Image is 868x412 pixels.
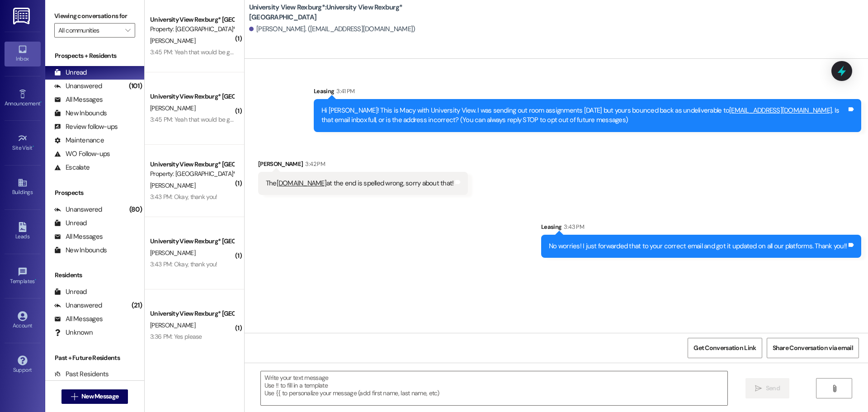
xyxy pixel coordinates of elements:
[54,109,107,118] div: New Inbounds
[13,8,32,24] img: ResiDesk Logo
[150,48,268,56] div: 3:45 PM: Yeah that would be great thank you
[5,131,41,155] a: Site Visit •
[150,92,234,101] div: University View Rexburg* [GEOGRAPHIC_DATA]
[150,237,234,246] div: University View Rexburg* [GEOGRAPHIC_DATA]
[54,218,87,228] div: Unread
[54,163,90,172] div: Escalate
[54,95,103,104] div: All Messages
[150,104,195,112] span: [PERSON_NAME]
[334,86,354,96] div: 3:41 PM
[150,249,195,257] span: [PERSON_NAME]
[54,328,93,337] div: Unknown
[45,188,144,198] div: Prospects
[766,384,780,393] span: Send
[40,99,42,105] span: •
[127,79,144,93] div: (101)
[773,343,853,353] span: Share Conversation via email
[767,338,859,358] button: Share Conversation via email
[150,169,234,179] div: Property: [GEOGRAPHIC_DATA]*
[688,338,762,358] button: Get Conversation Link
[150,321,195,329] span: [PERSON_NAME]
[729,106,832,115] a: [EMAIL_ADDRESS][DOMAIN_NAME]
[54,232,103,242] div: All Messages
[249,24,415,34] div: [PERSON_NAME]. ([EMAIL_ADDRESS][DOMAIN_NAME])
[5,308,41,333] a: Account
[71,393,78,400] i: 
[549,242,847,251] div: No worries! I just forwarded that to your correct email and got it updated on all our platforms. ...
[54,314,103,324] div: All Messages
[81,392,118,401] span: New Message
[5,175,41,199] a: Buildings
[54,136,104,145] div: Maintenance
[54,246,107,255] div: New Inbounds
[54,68,87,77] div: Unread
[266,179,454,188] div: The at the end is spelled wrong, sorry about that!
[150,260,217,268] div: 3:43 PM: Okay, thank you!
[755,385,762,392] i: 
[321,106,847,125] div: Hi [PERSON_NAME]! This is Macy with University View. I was sending out room assignments [DATE] bu...
[831,385,838,392] i: 
[5,219,41,244] a: Leads
[33,143,34,150] span: •
[54,205,102,214] div: Unanswered
[5,353,41,377] a: Support
[5,264,41,289] a: Templates •
[277,179,326,188] a: [DOMAIN_NAME]
[258,159,468,172] div: [PERSON_NAME]
[54,81,102,91] div: Unanswered
[561,222,584,232] div: 3:43 PM
[150,37,195,45] span: [PERSON_NAME]
[150,332,202,341] div: 3:36 PM: Yes please
[35,277,36,283] span: •
[5,42,41,66] a: Inbox
[54,122,118,132] div: Review follow-ups
[314,86,861,99] div: Leasing
[54,369,109,379] div: Past Residents
[45,51,144,61] div: Prospects + Residents
[150,309,234,318] div: University View Rexburg* [GEOGRAPHIC_DATA]
[54,287,87,297] div: Unread
[61,389,128,404] button: New Message
[541,222,861,235] div: Leasing
[150,160,234,169] div: University View Rexburg* [GEOGRAPHIC_DATA]
[45,353,144,363] div: Past + Future Residents
[54,301,102,310] div: Unanswered
[745,378,789,398] button: Send
[693,343,756,353] span: Get Conversation Link
[54,149,110,159] div: WO Follow-ups
[129,298,144,313] div: (21)
[150,181,195,189] span: [PERSON_NAME]
[125,27,130,34] i: 
[45,270,144,280] div: Residents
[127,203,144,217] div: (80)
[303,159,325,169] div: 3:42 PM
[150,115,268,123] div: 3:45 PM: Yeah that would be great thank you
[54,9,135,23] label: Viewing conversations for
[249,3,430,22] b: University View Rexburg*: University View Rexburg* [GEOGRAPHIC_DATA]
[150,24,234,34] div: Property: [GEOGRAPHIC_DATA]*
[150,15,234,24] div: University View Rexburg* [GEOGRAPHIC_DATA]
[58,23,121,38] input: All communities
[150,193,217,201] div: 3:43 PM: Okay, thank you!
